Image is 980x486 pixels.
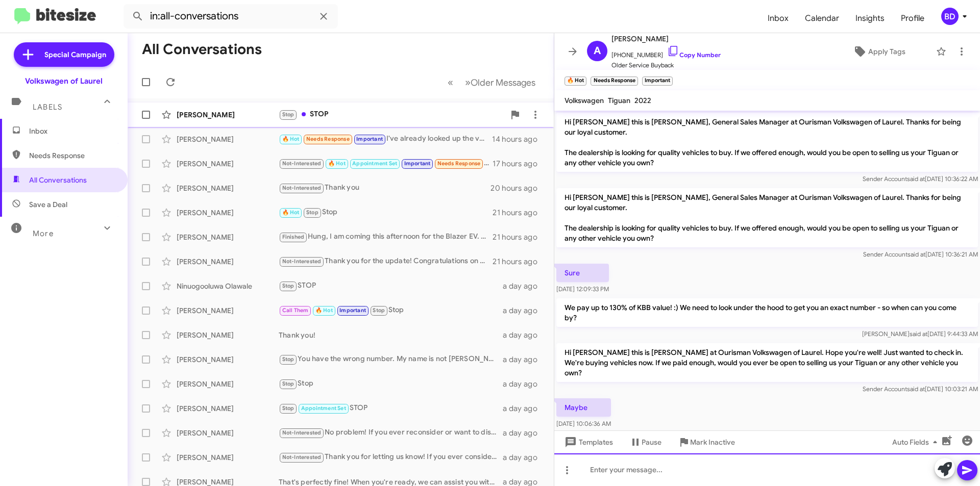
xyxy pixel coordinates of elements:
a: Calendar [797,4,847,33]
span: Save a Deal [29,199,67,210]
div: [PERSON_NAME] [177,110,279,120]
span: A [594,43,601,59]
div: [PERSON_NAME] [177,305,279,316]
div: [PERSON_NAME] [177,403,279,414]
p: Hi [PERSON_NAME] this is [PERSON_NAME], General Sales Manager at Ourisman Volkswagen of Laurel. T... [556,188,978,247]
span: said at [910,330,927,338]
div: [PERSON_NAME] [177,354,279,365]
div: [PERSON_NAME] [177,257,279,267]
span: Stop [282,111,295,118]
button: Apply Tags [826,42,931,61]
div: 21 hours ago [493,208,546,218]
div: Stop [279,378,503,390]
div: STOP [279,109,505,120]
span: Labels [33,103,62,112]
span: [DATE] 10:06:36 AM [556,420,611,427]
span: said at [907,175,925,183]
span: Stop [282,356,295,363]
button: Pause [621,433,670,451]
span: Call Them [282,307,309,314]
span: 🔥 Hot [282,209,300,216]
h1: All Conversations [142,41,262,58]
small: Needs Response [591,76,638,86]
span: Not-Interested [282,185,322,191]
span: said at [908,250,925,258]
p: Maybe [556,398,611,417]
span: Appointment Set [352,160,397,167]
span: Auto Fields [892,433,941,451]
input: Search [124,4,338,29]
span: [PERSON_NAME] [611,33,721,45]
span: Stop [306,209,318,216]
div: 21 hours ago [493,232,546,242]
button: Previous [442,72,459,93]
div: [PERSON_NAME] [177,452,279,463]
div: [PERSON_NAME] [177,183,279,193]
div: Stop [279,304,503,316]
span: Older Service Buyback [611,60,721,70]
span: [PERSON_NAME] [DATE] 9:44:33 AM [862,330,978,338]
div: [PERSON_NAME] [177,330,279,340]
span: More [33,229,54,238]
div: Thank you! [279,330,503,340]
div: a day ago [503,403,546,414]
span: Not-Interested [282,258,322,265]
a: Inbox [759,4,797,33]
span: Not-Interested [282,160,322,167]
div: STOP [279,280,503,292]
div: [PERSON_NAME] [177,208,279,218]
span: 🔥 Hot [328,160,346,167]
div: [PERSON_NAME] [177,428,279,438]
span: 🔥 Hot [282,136,300,142]
span: Stop [282,380,295,387]
span: [PHONE_NUMBER] [611,45,721,60]
span: All Conversations [29,175,87,185]
span: Important [404,160,431,167]
div: [PERSON_NAME] [177,159,279,169]
small: Important [642,76,673,86]
span: Needs Response [306,136,350,142]
small: 🔥 Hot [565,76,586,86]
span: Important [339,307,366,314]
div: Volkswagen of Laurel [25,76,103,86]
span: Insights [847,4,893,33]
div: That you but no thanks [279,158,493,169]
span: Needs Response [437,160,481,167]
a: Special Campaign [14,42,114,67]
span: Profile [893,4,933,33]
div: a day ago [503,428,546,438]
span: Important [356,136,383,142]
span: said at [907,385,925,393]
p: Hi [PERSON_NAME] this is [PERSON_NAME] at Ourisman Volkswagen of Laurel. Hope you're well! Just w... [556,343,978,382]
div: Stop [279,207,493,218]
div: a day ago [503,452,546,463]
span: Stop [282,283,295,289]
span: Sender Account [DATE] 10:36:21 AM [863,250,978,258]
span: Not-Interested [282,454,322,461]
div: Ninuogooluwa Olawale [177,281,279,291]
p: Sure [556,264,609,282]
div: 20 hours ago [491,183,546,193]
button: BD [933,8,969,25]
div: I've already looked up the value on [PERSON_NAME] blue book [279,133,492,145]
span: Tiguan [608,96,630,105]
span: [DATE] 12:09:33 PM [556,285,609,293]
span: Apply Tags [868,42,905,61]
span: « [448,76,453,89]
span: Inbox [29,126,116,136]
p: Hi [PERSON_NAME] this is [PERSON_NAME], General Sales Manager at Ourisman Volkswagen of Laurel. T... [556,113,978,172]
div: 17 hours ago [493,159,546,169]
span: Stop [282,405,295,412]
span: Finished [282,234,305,240]
div: a day ago [503,330,546,340]
div: BD [941,8,959,25]
span: Stop [373,307,385,314]
button: Next [459,72,542,93]
div: [PERSON_NAME] [177,134,279,144]
span: Templates [562,433,613,451]
span: 🔥 Hot [315,307,333,314]
span: Volkswagen [565,96,604,105]
div: Thank you for the update! Congratulations on your new vehicle! If you ever decide to sell or need... [279,255,493,267]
